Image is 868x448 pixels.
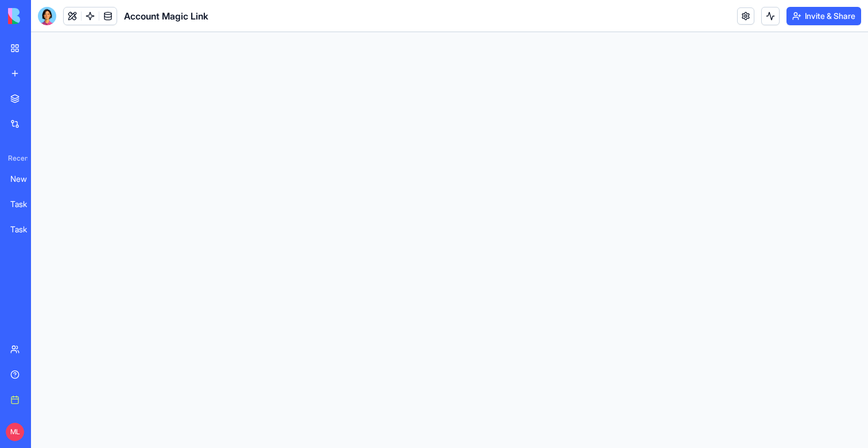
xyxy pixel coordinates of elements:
[3,218,49,241] a: TaskMaster Pro
[3,167,49,190] a: New App
[10,224,42,235] div: TaskMaster Pro
[3,154,28,163] span: Recent
[6,423,24,441] span: ML
[786,7,861,25] button: Invite & Share
[8,8,79,24] img: logo
[10,198,42,210] div: TaskMaster Pro
[3,193,49,216] a: TaskMaster Pro
[10,173,42,185] div: New App
[124,9,208,23] span: Account Magic Link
